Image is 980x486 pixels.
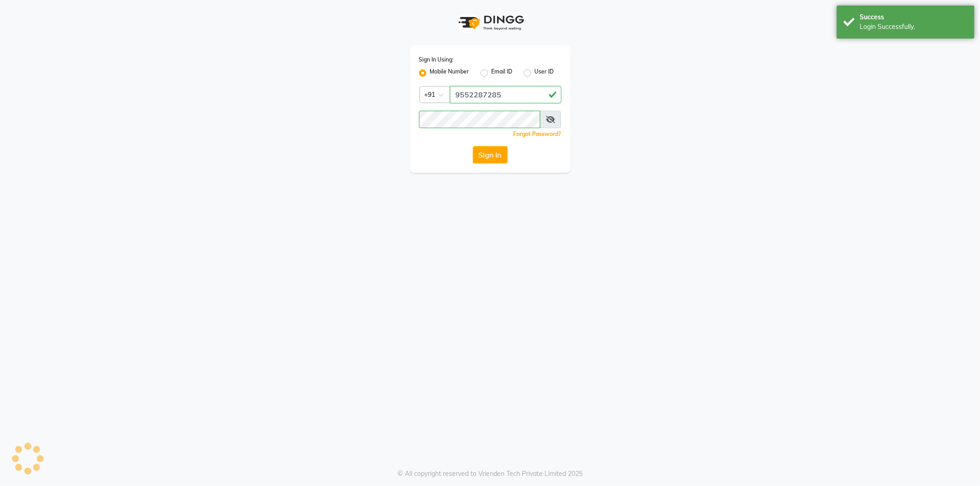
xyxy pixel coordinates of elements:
[514,130,561,137] a: Forgot Password?
[492,68,513,79] label: Email ID
[473,146,508,164] button: Sign In
[860,22,968,32] div: Login Successfully.
[430,68,470,79] label: Mobile Number
[860,12,968,22] div: Success
[419,111,541,128] input: Username
[419,56,454,64] label: Sign In Using:
[450,86,561,103] input: Username
[535,68,554,79] label: User ID
[453,9,527,36] img: logo1.svg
